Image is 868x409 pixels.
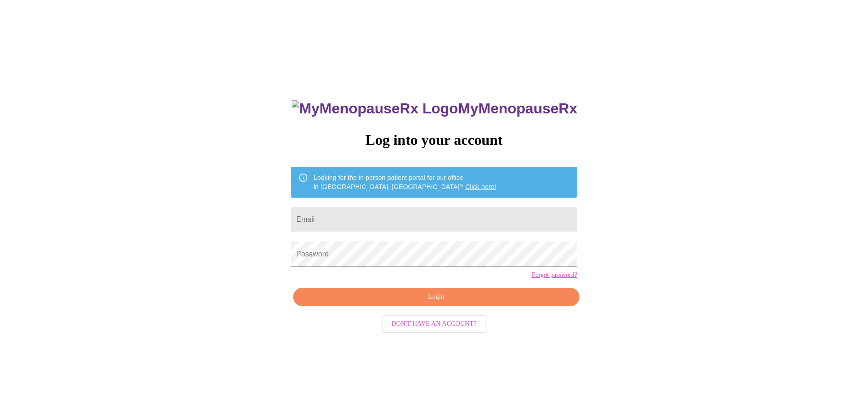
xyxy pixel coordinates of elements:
[382,315,487,333] button: Don't have an account?
[379,319,489,327] a: Don't have an account?
[292,100,458,117] img: MyMenopauseRx Logo
[304,291,569,303] span: Login
[392,318,477,330] span: Don't have an account?
[314,169,496,195] div: Looking for the in person patient portal for our office in [GEOGRAPHIC_DATA], [GEOGRAPHIC_DATA]?
[292,100,577,117] h3: MyMenopauseRx
[532,271,577,279] a: Forgot password?
[465,183,496,190] a: Click here!
[291,132,577,148] h3: Log into your account
[293,288,579,307] button: Login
